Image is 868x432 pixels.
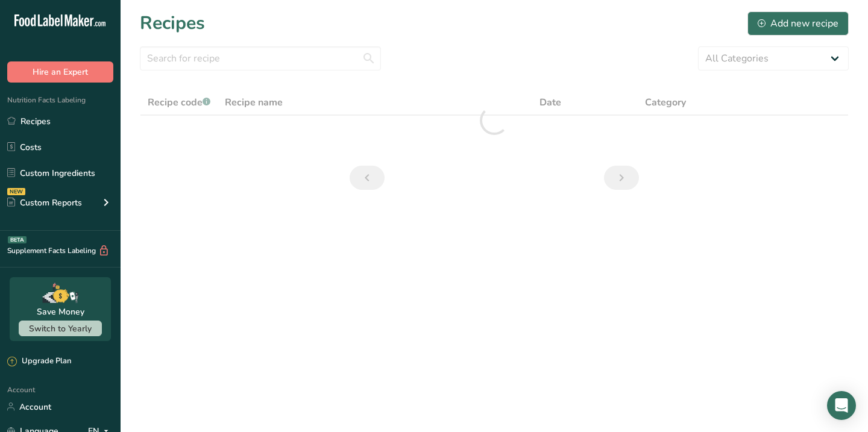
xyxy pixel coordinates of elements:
input: Search for recipe [140,46,381,70]
a: Next page [604,166,639,190]
a: Previous page [350,166,385,190]
span: Switch to Yearly [29,323,92,334]
div: BETA [8,236,27,243]
button: Switch to Yearly [19,321,102,336]
div: Add new recipe [758,16,838,31]
button: Add new recipe [747,11,849,36]
div: Custom Reports [7,196,82,209]
div: Upgrade Plan [7,355,71,368]
div: NEW [7,188,25,195]
div: Save Money [37,305,84,318]
h1: Recipes [140,10,205,37]
div: Open Intercom Messenger [827,391,856,420]
button: Hire an Expert [7,61,113,83]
